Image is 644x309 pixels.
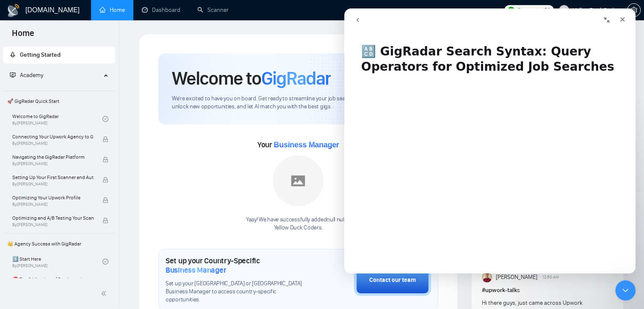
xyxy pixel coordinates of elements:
[12,252,102,271] a: 1️⃣ Start HereBy[PERSON_NAME]
[344,8,636,273] iframe: Intercom live chat
[627,7,641,14] a: setting
[102,218,108,223] span: lock
[12,141,94,146] span: By [PERSON_NAME]
[274,141,339,149] span: Business Manager
[12,173,94,182] span: Setting Up Your First Scanner and Auto-Bidder
[166,265,226,275] span: Business Manager
[544,6,550,15] span: 91
[102,197,108,203] span: lock
[102,136,108,142] span: lock
[12,222,94,227] span: By [PERSON_NAME]
[12,132,94,141] span: Connecting Your Upwork Agency to GigRadar
[246,216,351,232] div: Yaay! We have successfully added null null to
[10,72,43,79] span: Academy
[102,116,108,122] span: check-circle
[12,202,94,207] span: By [PERSON_NAME]
[20,51,61,58] span: Getting Started
[4,235,114,252] span: 👑 Agency Success with GigRadar
[246,224,351,232] p: Yellow Duck Coders .
[354,265,431,296] button: Contact our team
[10,72,16,78] span: fund-projection-screen
[197,6,229,14] a: searchScanner
[615,280,636,301] iframe: Intercom live chat
[12,275,94,284] span: ⛔ Top 3 Mistakes of Pro Agencies
[166,280,312,304] span: Set up your [GEOGRAPHIC_DATA] or [GEOGRAPHIC_DATA] Business Manager to access country-specific op...
[12,214,94,222] span: Optimizing and A/B Testing Your Scanner for Better Results
[482,272,492,282] img: Umar Manzar
[10,52,16,58] span: rocket
[20,72,43,79] span: Academy
[166,256,312,275] h1: Set up your Country-Specific
[102,157,108,163] span: lock
[261,67,331,90] span: GigRadar
[3,47,115,63] li: Getting Started
[561,7,567,13] span: user
[508,7,514,14] img: upwork-logo.png
[7,4,20,17] img: logo
[101,289,109,298] span: double-left
[369,276,416,285] div: Contact our team
[4,93,114,110] span: 🚀 GigRadar Quick Start
[257,140,339,149] span: Your
[627,3,641,17] button: setting
[12,153,94,161] span: Navigating the GigRadar Platform
[517,6,542,15] span: Connects:
[273,155,323,206] img: placeholder.png
[12,182,94,187] span: By [PERSON_NAME]
[12,193,94,202] span: Optimizing Your Upwork Profile
[5,27,41,45] span: Home
[172,95,369,111] span: We're excited to have you on board. Get ready to streamline your job search, unlock new opportuni...
[542,273,559,281] span: 12:50 AM
[100,6,125,14] a: homeHome
[495,273,537,282] span: [PERSON_NAME]
[102,259,108,265] span: check-circle
[12,161,94,166] span: By [PERSON_NAME]
[482,286,613,295] h1: # upwork-talks
[12,110,102,128] a: Welcome to GigRadarBy[PERSON_NAME]
[172,67,331,90] h1: Welcome to
[102,177,108,183] span: lock
[142,6,180,14] a: dashboardDashboard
